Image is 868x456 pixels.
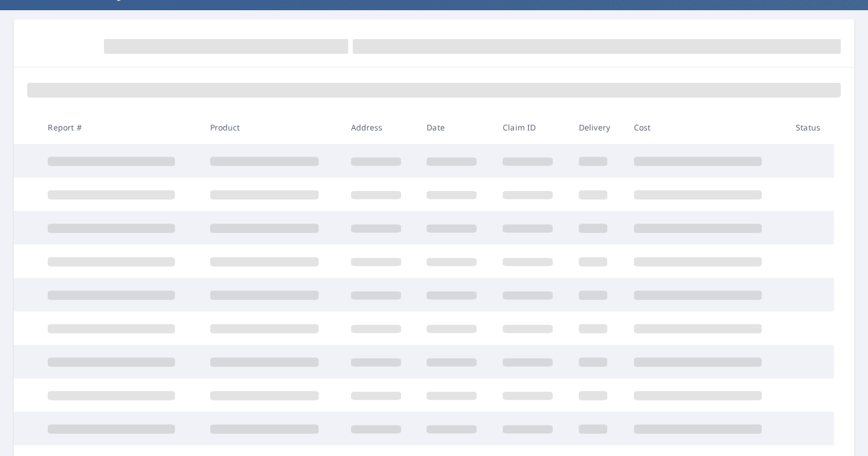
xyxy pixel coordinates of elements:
th: Cost [625,111,787,144]
th: Product [201,111,342,144]
th: Status [787,111,834,144]
th: Date [418,111,494,144]
th: Report # [39,111,201,144]
th: Address [342,111,418,144]
th: Claim ID [494,111,570,144]
th: Delivery [570,111,625,144]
